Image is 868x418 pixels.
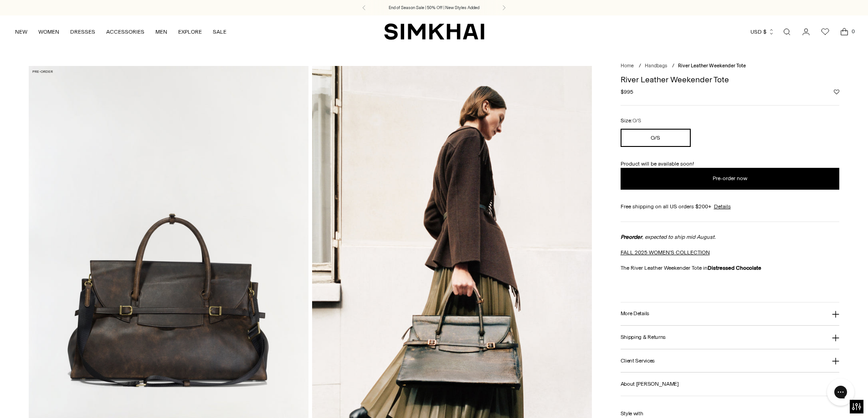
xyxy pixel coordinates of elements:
label: Size: [621,116,641,125]
a: EXPLORE [178,22,202,42]
h6: Style with [621,411,840,417]
a: NEW [15,22,27,42]
a: Open search modal [778,23,796,41]
strong: Distressed Chocolate [708,265,761,271]
a: MEN [155,22,167,42]
button: O/S [621,129,691,147]
iframe: Gorgias live chat messenger [822,375,859,409]
h3: About [PERSON_NAME] [621,381,679,387]
div: Free shipping on all US orders $200+ [621,202,840,211]
p: The River Leather Weekender Tote in [621,264,840,272]
a: Home [621,63,634,69]
button: More Details [621,302,840,326]
a: FALL 2025 WOMEN'S COLLECTION [621,249,710,256]
a: Wishlist [816,23,834,41]
button: Add to Bag [621,168,840,190]
button: Client Services [621,349,840,373]
div: / [672,62,674,70]
h3: Shipping & Returns [621,334,666,340]
button: About [PERSON_NAME] [621,373,840,396]
h3: Client Services [621,358,655,364]
a: SIMKHAI [384,23,484,40]
a: WOMEN [38,22,59,42]
a: Details [714,202,731,211]
span: 0 [849,27,857,35]
a: DRESSES [70,22,95,42]
strong: Preorder [621,234,642,240]
a: Open cart modal [835,23,853,41]
button: USD $ [750,22,775,42]
iframe: Sign Up via Text for Offers [7,383,92,411]
span: River Leather Weekender Tote [678,63,746,69]
span: Pre-order now [713,175,747,182]
a: Handbags [645,63,667,69]
button: Shipping & Returns [621,326,840,349]
h1: River Leather Weekender Tote [621,76,840,84]
div: / [639,62,641,70]
h3: More Details [621,311,649,317]
nav: breadcrumbs [621,62,840,70]
span: O/S [632,118,641,124]
span: , expected to ship mid August. [621,234,716,240]
a: ACCESSORIES [106,22,144,42]
p: Product will be available soon! [621,160,840,168]
a: End of Season Sale | 50% Off | New Styles Added [389,5,479,11]
a: Go to the account page [797,23,815,41]
span: $995 [621,88,633,96]
a: SALE [213,22,226,42]
button: Add to Wishlist [834,89,839,95]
